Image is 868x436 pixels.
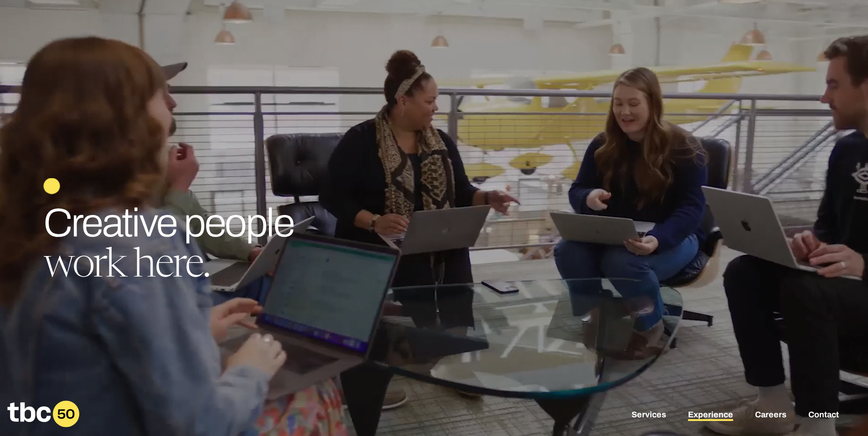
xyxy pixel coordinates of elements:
[632,410,666,421] a: Services
[688,410,733,421] a: Experience
[43,201,293,245] span: Creative people
[808,410,839,421] a: Contact
[7,421,79,431] a: Home
[755,410,786,421] a: Careers
[43,247,210,287] span: work here.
